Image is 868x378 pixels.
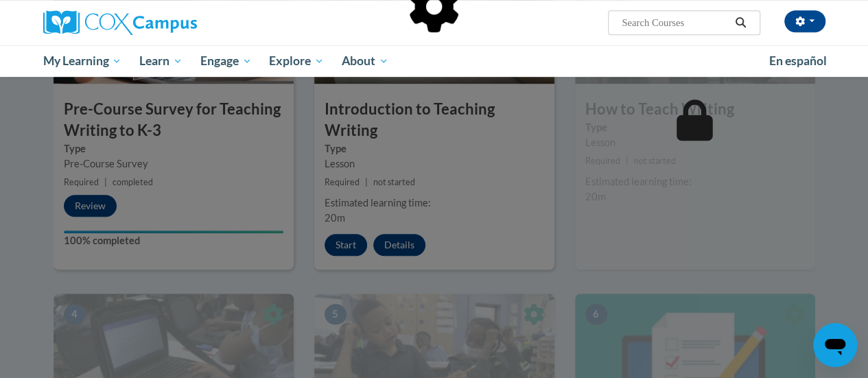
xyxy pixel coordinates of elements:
a: Cox Campus [43,10,290,35]
img: Cox Campus [43,10,197,35]
span: My Learning [43,53,121,69]
a: My Learning [34,45,131,77]
div: Main menu [33,45,836,77]
iframe: Button to launch messaging window [813,323,857,367]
